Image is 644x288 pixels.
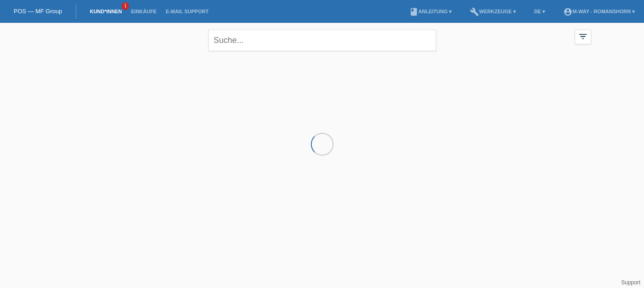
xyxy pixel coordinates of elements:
[470,7,479,16] i: build
[14,8,62,15] a: POS — MF Group
[578,31,588,42] i: filter_list
[530,9,550,14] a: DE ▾
[161,9,213,14] a: E-Mail Support
[621,279,640,286] a: Support
[208,30,436,51] input: Suche...
[85,9,126,14] a: Kund*innen
[409,7,418,16] i: book
[122,2,129,10] span: 1
[126,9,161,14] a: Einkäufe
[563,7,572,16] i: account_circle
[559,9,639,14] a: account_circlem-way - Romanshorn ▾
[465,9,520,14] a: buildWerkzeuge ▾
[405,9,456,14] a: bookAnleitung ▾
